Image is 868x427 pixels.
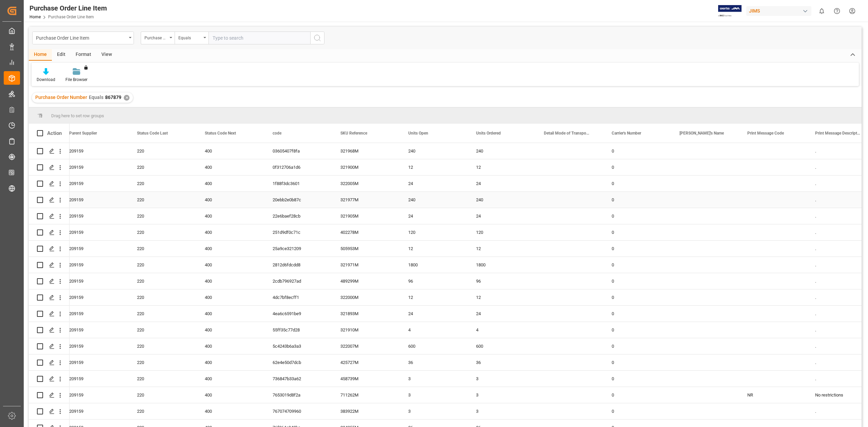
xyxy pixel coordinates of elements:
[129,208,197,224] div: 220
[332,403,400,419] div: 383922M
[61,176,129,191] div: 209159
[332,208,400,224] div: 321905M
[468,241,536,257] div: 12
[197,354,264,370] div: 400
[129,273,197,289] div: 220
[29,354,70,371] div: Press SPACE to select this row.
[264,387,332,403] div: 7653019d8f2a
[264,338,332,354] div: 5c4243b6a3a3
[604,338,671,354] div: 0
[468,403,536,419] div: 3
[61,143,129,159] div: 209159
[61,208,129,224] div: 209159
[264,354,332,370] div: 62e4e50d7dcb
[29,306,70,322] div: Press SPACE to select this row.
[332,192,400,208] div: 321977M
[604,371,671,387] div: 0
[144,33,167,41] div: Purchase Order Number
[89,95,103,100] span: Equals
[468,322,536,338] div: 4
[264,208,332,224] div: 22e6baef28cb
[129,176,197,191] div: 220
[332,241,400,257] div: 505953M
[197,338,264,354] div: 400
[408,131,428,136] span: Units Open
[96,49,117,61] div: View
[400,387,468,403] div: 3
[332,338,400,354] div: 322007M
[175,32,209,44] button: open menu
[61,241,129,257] div: 209159
[468,143,536,159] div: 240
[400,159,468,175] div: 12
[29,49,52,61] div: Home
[679,131,724,136] span: [PERSON_NAME]'s Name
[197,192,264,208] div: 400
[718,5,742,17] img: Exertis%20JAM%20-%20Email%20Logo.jpg_1722504956.jpg
[468,273,536,289] div: 96
[197,371,264,387] div: 400
[197,241,264,257] div: 400
[400,354,468,370] div: 36
[332,143,400,159] div: 321968M
[36,33,126,42] div: Purchase Order Line Item
[400,224,468,240] div: 120
[105,95,121,100] span: 867879
[400,371,468,387] div: 3
[264,241,332,257] div: 25a9ce321209
[71,49,96,61] div: Format
[400,208,468,224] div: 24
[739,387,807,403] div: NR
[61,289,129,305] div: 209159
[29,241,70,257] div: Press SPACE to select this row.
[604,143,671,159] div: 0
[604,257,671,273] div: 0
[400,143,468,159] div: 240
[264,224,332,240] div: 251d9df0c71c
[604,289,671,305] div: 0
[604,273,671,289] div: 0
[61,371,129,387] div: 209159
[61,257,129,273] div: 209159
[400,257,468,273] div: 1800
[468,224,536,240] div: 120
[35,95,87,100] span: Purchase Order Number
[61,306,129,322] div: 209159
[332,176,400,191] div: 322005M
[264,322,332,338] div: 55ff35c77d28
[197,387,264,403] div: 400
[29,159,70,176] div: Press SPACE to select this row.
[604,192,671,208] div: 0
[332,371,400,387] div: 458739M
[209,32,310,44] input: Type to search
[747,131,784,136] span: Print Message Code
[468,371,536,387] div: 3
[400,403,468,419] div: 3
[61,192,129,208] div: 209159
[332,387,400,403] div: 711262M
[29,322,70,338] div: Press SPACE to select this row.
[332,306,400,322] div: 321893M
[332,159,400,175] div: 321900M
[264,192,332,208] div: 20ebb2e0b87c
[61,354,129,370] div: 209159
[604,176,671,191] div: 0
[197,224,264,240] div: 400
[129,371,197,387] div: 220
[197,273,264,289] div: 400
[264,176,332,191] div: 1f88f3dc3601
[746,6,811,16] div: JIMS
[468,159,536,175] div: 12
[129,192,197,208] div: 220
[29,192,70,208] div: Press SPACE to select this row.
[746,4,814,17] button: JIMS
[332,354,400,370] div: 425727M
[400,338,468,354] div: 600
[205,131,236,136] span: Status Code Next
[69,131,97,136] span: Parent Supplier
[197,322,264,338] div: 400
[29,257,70,273] div: Press SPACE to select this row.
[197,403,264,419] div: 400
[129,338,197,354] div: 220
[61,387,129,403] div: 209159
